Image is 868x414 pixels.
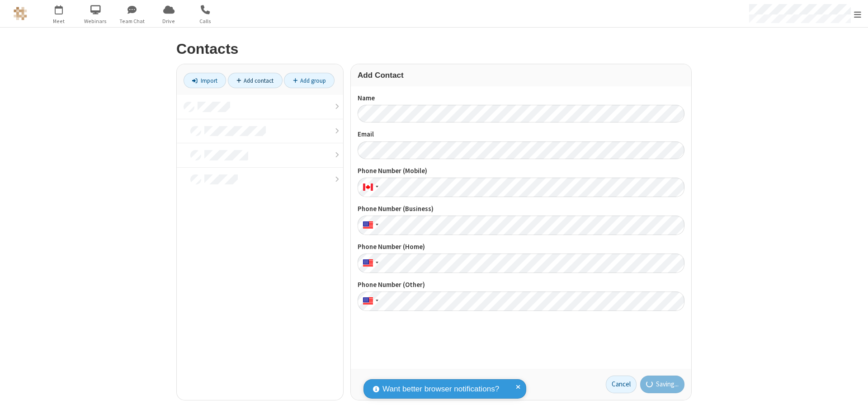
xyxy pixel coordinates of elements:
[845,390,861,408] iframe: Chat
[358,242,684,252] label: Phone Number (Home)
[358,292,381,311] div: United States: + 1
[42,17,76,25] span: Meet
[358,254,381,273] div: United States: + 1
[115,17,149,25] span: Team Chat
[606,376,637,394] a: Cancel
[152,17,186,25] span: Drive
[228,73,283,88] a: Add contact
[358,204,684,214] label: Phone Number (Business)
[358,178,381,197] div: Canada: + 1
[284,73,335,88] a: Add group
[14,7,27,20] img: QA Selenium DO NOT DELETE OR CHANGE
[184,73,226,88] a: Import
[358,93,684,103] label: Name
[358,166,684,176] label: Phone Number (Mobile)
[79,17,113,25] span: Webinars
[358,129,684,140] label: Email
[656,379,679,390] span: Saving...
[358,216,381,235] div: United States: + 1
[382,383,499,395] span: Want better browser notifications?
[358,280,684,290] label: Phone Number (Other)
[640,376,685,394] button: Saving...
[189,17,222,25] span: Calls
[176,41,692,57] h2: Contacts
[358,71,684,80] h3: Add Contact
